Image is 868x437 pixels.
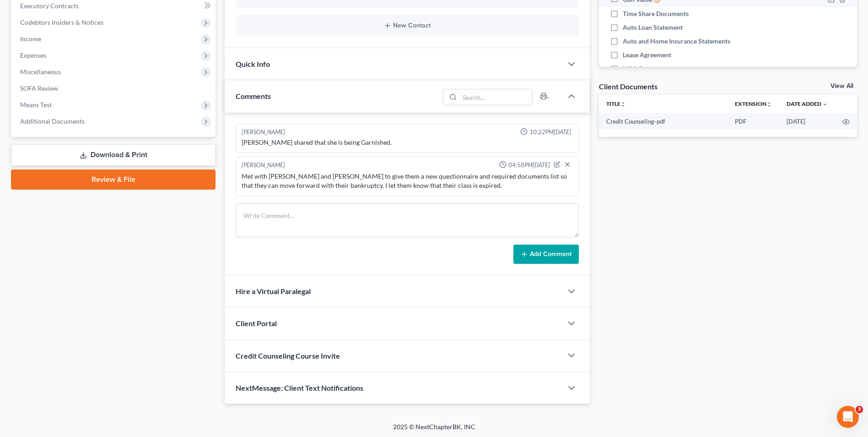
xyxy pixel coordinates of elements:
[11,169,216,190] a: Review & File
[459,89,532,105] input: Search...
[236,351,340,360] span: Credit Counseling Course Invite
[11,144,216,166] a: Download & Print
[243,22,571,29] button: New Contact
[242,172,573,190] div: Met with [PERSON_NAME] and [PERSON_NAME] to give them a new questionnaire and required documents ...
[242,161,285,170] div: [PERSON_NAME]
[599,82,658,91] div: Client Documents
[620,102,626,107] i: unfold_more
[20,68,61,76] span: Miscellaneous
[20,101,52,109] span: Means Test
[623,9,689,18] span: Time Share Documents
[830,83,853,89] a: View All
[766,102,772,107] i: unfold_more
[13,80,216,97] a: SOFA Review
[623,50,671,60] span: Lease Agreement
[242,138,573,147] div: [PERSON_NAME] shared that she is being Garnished.
[822,102,828,107] i: expand_more
[735,100,772,107] a: Extensionunfold_more
[606,100,626,107] a: Titleunfold_more
[623,37,730,46] span: Auto and Home Insurance Statements
[20,117,85,125] span: Additional Documents
[20,84,58,92] span: SOFA Review
[236,92,271,100] span: Comments
[513,245,579,264] button: Add Comment
[236,287,311,295] span: Hire a Virtual Paralegal
[728,113,779,130] td: PDF
[623,23,683,32] span: Auto Loan Statement
[20,18,103,26] span: Codebtors Insiders & Notices
[599,113,728,130] td: Credit Counseling-pdf
[236,383,363,392] span: NextMessage: Client Text Notifications
[242,128,285,137] div: [PERSON_NAME]
[787,100,828,107] a: Date Added expand_more
[529,128,571,137] span: 10:22PM[DATE]
[20,51,46,59] span: Expenses
[856,406,863,413] span: 3
[20,2,79,10] span: Executory Contracts
[837,406,859,428] iframe: Intercom live chat
[236,319,277,328] span: Client Portal
[508,161,550,169] span: 04:58PM[DATE]
[779,113,835,130] td: [DATE]
[20,35,41,43] span: Income
[236,60,270,68] span: Quick Info
[623,64,668,73] span: HOA Statement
